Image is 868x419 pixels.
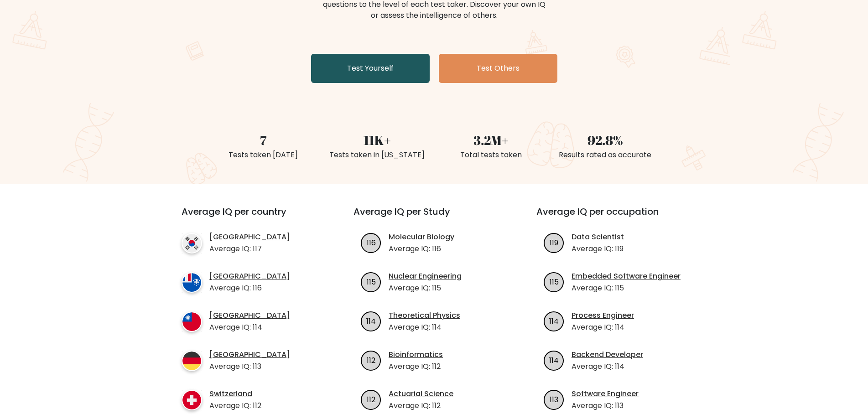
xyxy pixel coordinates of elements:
a: Nuclear Engineering [389,271,462,282]
img: country [182,272,202,293]
h3: Average IQ per Study [353,206,515,228]
text: 114 [549,355,559,365]
text: 115 [367,276,376,287]
text: 119 [550,237,558,248]
a: Data Scientist [572,232,624,243]
text: 116 [367,237,376,248]
p: Average IQ: 117 [209,243,290,254]
a: Bioinformatics [389,349,443,360]
a: [GEOGRAPHIC_DATA] [209,232,290,243]
p: Average IQ: 116 [209,283,290,294]
div: Tests taken in [US_STATE] [326,150,429,160]
a: Process Engineer [572,310,634,321]
p: Average IQ: 116 [389,243,454,254]
a: Switzerland [209,388,261,399]
a: [GEOGRAPHIC_DATA] [209,271,290,282]
a: Molecular Biology [389,232,454,243]
a: Theoretical Physics [389,310,460,321]
text: 115 [550,276,559,287]
img: country [182,311,202,332]
div: 11K+ [326,130,429,150]
h3: Average IQ per country [182,206,321,228]
div: Tests taken [DATE] [212,150,315,160]
a: Test Others [439,54,557,83]
div: 7 [212,130,315,150]
p: Average IQ: 115 [572,283,681,294]
a: Actuarial Science [389,388,453,399]
a: Embedded Software Engineer [572,271,681,282]
p: Average IQ: 119 [572,243,624,254]
p: Average IQ: 113 [572,400,639,411]
img: country [182,233,202,253]
div: 92.8% [554,130,657,150]
p: Average IQ: 112 [209,400,261,411]
p: Average IQ: 114 [572,322,634,333]
text: 114 [366,316,376,326]
p: Average IQ: 114 [209,322,290,333]
text: 112 [367,394,375,404]
a: Test Yourself [311,54,430,83]
h3: Average IQ per occupation [536,206,697,228]
p: Average IQ: 112 [389,361,443,372]
a: Backend Developer [572,349,643,360]
p: Average IQ: 115 [389,283,462,294]
text: 113 [550,394,558,404]
text: 114 [549,316,559,326]
div: Total tests taken [440,150,543,160]
a: Software Engineer [572,388,639,399]
a: [GEOGRAPHIC_DATA] [209,349,290,360]
text: 112 [367,355,375,365]
div: Results rated as accurate [554,150,657,160]
p: Average IQ: 114 [389,322,460,333]
p: Average IQ: 112 [389,400,453,411]
a: [GEOGRAPHIC_DATA] [209,310,290,321]
p: Average IQ: 114 [572,361,643,372]
p: Average IQ: 113 [209,361,290,372]
div: 3.2M+ [440,130,543,150]
img: country [182,351,202,371]
img: country [182,390,202,410]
